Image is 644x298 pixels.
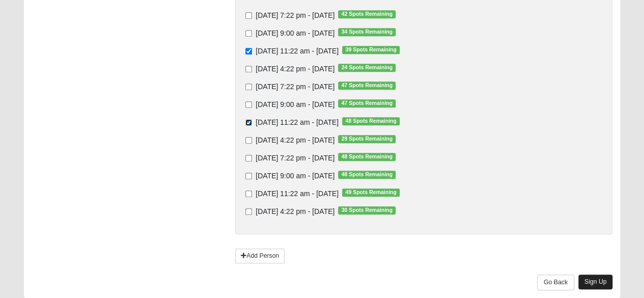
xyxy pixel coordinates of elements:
input: [DATE] 4:22 pm - [DATE]24 Spots Remaining [245,66,252,72]
span: [DATE] 9:00 am - [DATE] [256,172,334,180]
span: [DATE] 4:22 pm - [DATE] [256,207,334,215]
span: 24 Spots Remaining [338,64,396,72]
span: 48 Spots Remaining [338,153,396,161]
span: [DATE] 4:22 pm - [DATE] [256,65,334,73]
span: [DATE] 11:22 am - [DATE] [256,47,339,55]
input: [DATE] 4:22 pm - [DATE]30 Spots Remaining [245,208,252,215]
span: [DATE] 7:22 pm - [DATE] [256,11,334,19]
span: 47 Spots Remaining [338,82,396,90]
span: 30 Spots Remaining [338,206,396,214]
span: [DATE] 11:22 am - [DATE] [256,118,339,126]
input: [DATE] 4:22 pm - [DATE]29 Spots Remaining [245,137,252,144]
input: [DATE] 9:00 am - [DATE]47 Spots Remaining [245,101,252,108]
input: [DATE] 11:22 am - [DATE]48 Spots Remaining [245,119,252,126]
span: 47 Spots Remaining [338,99,396,107]
span: [DATE] 9:00 am - [DATE] [256,100,334,109]
span: [DATE] 4:22 pm - [DATE] [256,136,334,144]
input: [DATE] 7:22 pm - [DATE]47 Spots Remaining [245,84,252,90]
input: [DATE] 9:00 am - [DATE]48 Spots Remaining [245,173,252,179]
input: [DATE] 11:22 am - [DATE]39 Spots Remaining [245,48,252,55]
span: 39 Spots Remaining [342,46,400,54]
span: [DATE] 7:22 pm - [DATE] [256,154,334,162]
input: [DATE] 9:00 am - [DATE]34 Spots Remaining [245,30,252,37]
span: 48 Spots Remaining [342,117,400,125]
input: [DATE] 7:22 pm - [DATE]42 Spots Remaining [245,12,252,19]
span: [DATE] 7:22 pm - [DATE] [256,83,334,91]
span: 49 Spots Remaining [342,188,400,197]
span: [DATE] 11:22 am - [DATE] [256,189,339,198]
span: 34 Spots Remaining [338,28,396,36]
input: [DATE] 7:22 pm - [DATE]48 Spots Remaining [245,155,252,161]
span: 48 Spots Remaining [338,171,396,179]
input: [DATE] 11:22 am - [DATE]49 Spots Remaining [245,191,252,197]
a: Sign Up [578,275,613,289]
a: Go Back [537,275,574,290]
a: Add Person [235,249,285,263]
span: 42 Spots Remaining [338,10,396,18]
span: 29 Spots Remaining [338,135,396,143]
span: [DATE] 9:00 am - [DATE] [256,29,334,37]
